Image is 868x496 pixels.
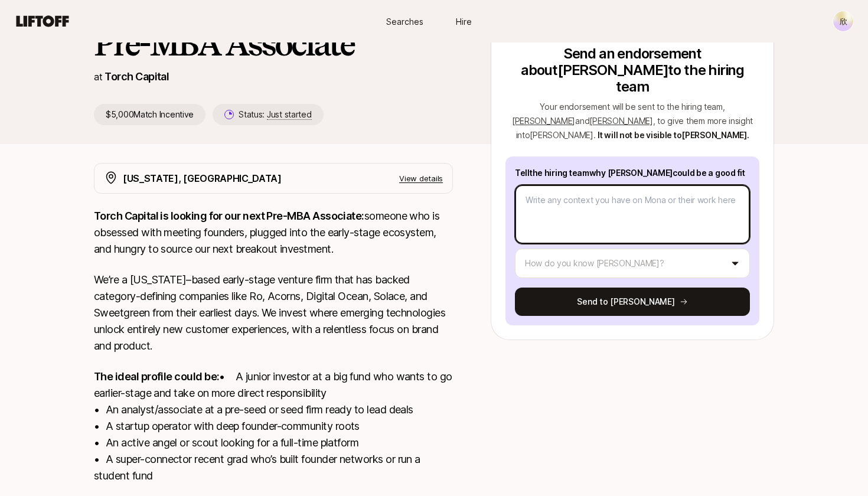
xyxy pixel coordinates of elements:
[399,172,443,184] p: View details
[267,109,312,120] span: Just started
[375,11,434,32] a: Searches
[123,171,282,186] p: [US_STATE], [GEOGRAPHIC_DATA]
[94,368,453,484] p: • A junior investor at a big fund who wants to go earlier-stage and take on more direct responsib...
[840,14,847,28] p: 欣
[94,69,102,84] p: at
[515,288,750,316] button: Send to [PERSON_NAME]
[456,15,472,28] span: Hire
[505,45,759,95] p: Send an endorsement about [PERSON_NAME] to the hiring team
[94,210,364,222] strong: Torch Capital is looking for our next Pre-MBA Associate:
[515,166,750,180] p: Tell the hiring team why [PERSON_NAME] could be a good fit
[434,11,493,32] a: Hire
[105,70,169,83] a: Torch Capital
[589,116,652,126] span: [PERSON_NAME]
[833,11,854,32] button: 欣
[512,116,575,126] span: [PERSON_NAME]
[386,15,423,28] span: Searches
[94,208,453,257] p: someone who is obsessed with meeting founders, plugged into the early-stage ecosystem, and hungry...
[94,104,205,125] p: $5,000 Match Incentive
[94,26,453,61] h1: Pre-MBA Associate
[94,370,219,383] strong: The ideal profile could be:
[512,102,753,140] span: Your endorsement will be sent to the hiring team , , to give them more insight into [PERSON_NAME] .
[575,116,653,126] span: and
[239,107,311,122] p: Status:
[598,130,749,140] span: It will not be visible to [PERSON_NAME] .
[94,272,453,354] p: We’re a [US_STATE]–based early-stage venture firm that has backed category-defining companies lik...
